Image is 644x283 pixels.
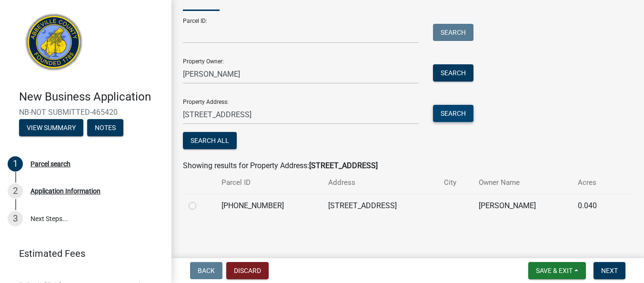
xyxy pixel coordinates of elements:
[536,267,573,274] span: Save & Exit
[183,160,633,172] div: Showing results for Property Address:
[19,90,164,104] h4: New Business Application
[8,244,156,263] a: Estimated Fees
[8,156,23,172] div: 1
[216,172,322,194] th: Parcel ID
[198,267,215,274] span: Back
[322,172,438,194] th: Address
[30,161,70,167] div: Parcel search
[473,194,572,217] td: [PERSON_NAME]
[433,105,473,122] button: Search
[19,10,89,80] img: Abbeville County, South Carolina
[8,183,23,199] div: 2
[19,124,83,132] wm-modal-confirm: Summary
[309,161,378,170] strong: [STREET_ADDRESS]
[87,124,123,132] wm-modal-confirm: Notes
[433,24,473,41] button: Search
[87,119,123,136] button: Notes
[19,108,152,117] span: NB-NOT SUBMITTED-465420
[30,188,101,194] div: Application Information
[8,211,23,226] div: 3
[601,267,618,274] span: Next
[438,172,473,194] th: City
[183,132,237,149] button: Search All
[572,172,616,194] th: Acres
[433,64,473,81] button: Search
[572,194,616,217] td: 0.040
[19,119,83,136] button: View Summary
[473,172,572,194] th: Owner Name
[322,194,438,217] td: [STREET_ADDRESS]
[226,262,269,279] button: Discard
[190,262,222,279] button: Back
[594,262,625,279] button: Next
[216,194,322,217] td: [PHONE_NUMBER]
[528,262,586,279] button: Save & Exit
